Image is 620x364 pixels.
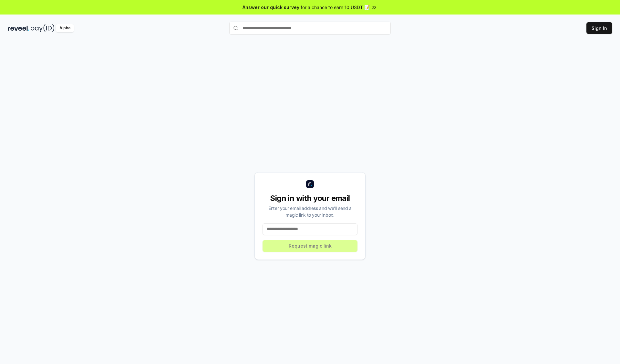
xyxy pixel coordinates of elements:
span: for a chance to earn 10 USDT 📝 [301,4,370,11]
div: Enter your email address and we’ll send a magic link to your inbox. [263,205,357,218]
div: Sign in with your email [263,193,357,203]
div: Alpha [56,24,74,32]
img: reveel_dark [8,24,29,32]
button: Sign In [586,22,612,34]
span: Answer our quick survey [243,4,299,11]
img: pay_id [31,24,55,32]
img: logo_small [306,180,314,188]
